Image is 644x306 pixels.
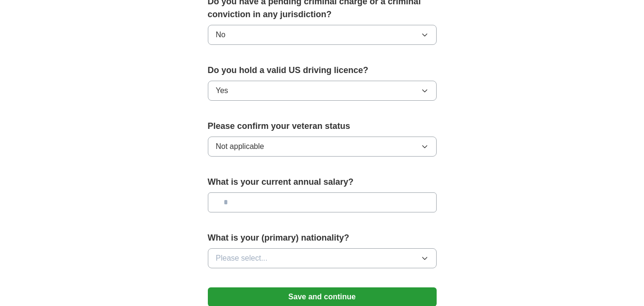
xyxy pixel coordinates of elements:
[208,81,437,101] button: Yes
[216,85,228,96] span: Yes
[208,137,437,157] button: Not applicable
[208,176,437,189] label: What is your current annual salary?
[208,248,437,268] button: Please select...
[216,29,225,41] span: No
[208,120,437,133] label: Please confirm your veteran status
[208,25,437,45] button: No
[208,232,437,244] label: What is your (primary) nationality?
[208,64,437,77] label: Do you hold a valid US driving licence?
[216,141,264,152] span: Not applicable
[216,253,268,264] span: Please select...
